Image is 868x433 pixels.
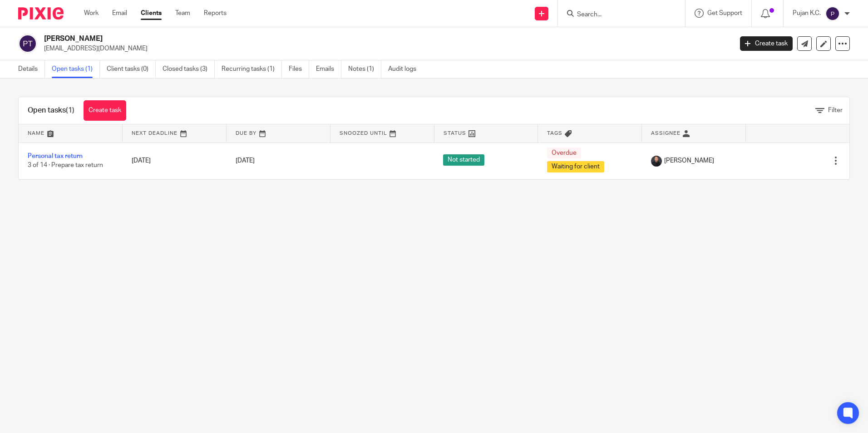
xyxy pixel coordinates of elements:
[547,148,581,159] span: Overdue
[28,106,74,115] h1: Open tasks
[84,100,126,121] a: Create task
[141,9,162,18] a: Clients
[740,36,793,51] a: Create task
[107,60,156,78] a: Client tasks (0)
[664,156,714,165] span: [PERSON_NAME]
[52,60,100,78] a: Open tasks (1)
[289,60,309,78] a: Files
[28,153,83,159] a: Personal tax return
[123,143,227,179] td: [DATE]
[44,34,590,44] h2: [PERSON_NAME]
[576,11,658,19] input: Search
[443,154,484,166] span: Not started
[236,157,255,164] span: [DATE]
[204,9,227,18] a: Reports
[18,7,64,20] img: Pixie
[444,131,466,136] span: Status
[828,107,843,113] span: Filter
[340,131,387,136] span: Snoozed Until
[112,9,127,18] a: Email
[163,60,215,78] a: Closed tasks (3)
[66,107,74,114] span: (1)
[651,156,662,167] img: My%20Photo.jpg
[316,60,341,78] a: Emails
[18,34,37,53] img: svg%3E
[18,60,45,78] a: Details
[222,60,282,78] a: Recurring tasks (1)
[388,60,423,78] a: Audit logs
[547,161,604,172] span: Waiting for client
[84,9,99,18] a: Work
[44,44,726,53] p: [EMAIL_ADDRESS][DOMAIN_NAME]
[707,10,742,16] span: Get Support
[175,9,190,18] a: Team
[793,9,821,18] p: Pujan K.C.
[28,162,103,169] span: 3 of 14 · Prepare tax return
[348,60,381,78] a: Notes (1)
[547,131,562,136] span: Tags
[825,6,840,21] img: svg%3E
